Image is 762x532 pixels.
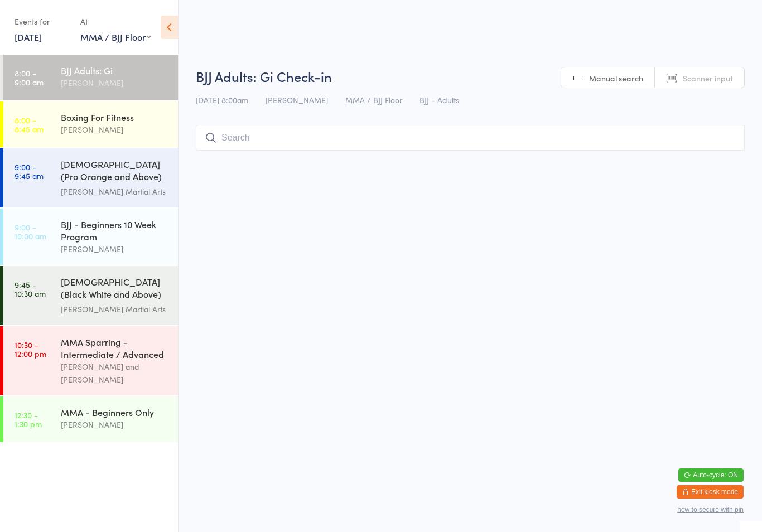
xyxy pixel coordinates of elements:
[677,485,744,499] button: Exit kiosk mode
[61,418,168,431] div: [PERSON_NAME]
[589,72,643,84] span: Manual search
[80,31,151,43] div: MMA / BJJ Floor
[3,55,178,100] a: 8:00 -9:00 amBJJ Adults: Gi[PERSON_NAME]
[15,340,46,358] time: 10:30 - 12:00 pm
[3,148,178,207] a: 9:00 -9:45 am[DEMOGRAPHIC_DATA] (Pro Orange and Above) Freestyle Martial Art...[PERSON_NAME] Mart...
[266,94,328,105] span: [PERSON_NAME]
[61,360,168,386] div: [PERSON_NAME] and [PERSON_NAME]
[61,406,168,418] div: MMA - Beginners Only
[61,111,168,123] div: Boxing For Fitness
[61,64,168,76] div: BJJ Adults: Gi
[61,275,168,303] div: [DEMOGRAPHIC_DATA] (Black White and Above) Freestyle Martial ...
[196,94,248,105] span: [DATE] 8:00am
[15,31,42,43] a: [DATE]
[15,115,44,133] time: 8:00 - 8:45 am
[3,396,178,442] a: 12:30 -1:30 pmMMA - Beginners Only[PERSON_NAME]
[61,123,168,136] div: [PERSON_NAME]
[15,162,44,180] time: 9:00 - 9:45 am
[61,76,168,89] div: [PERSON_NAME]
[61,185,168,198] div: [PERSON_NAME] Martial Arts
[3,101,178,147] a: 8:00 -8:45 amBoxing For Fitness[PERSON_NAME]
[345,94,402,105] span: MMA / BJJ Floor
[15,223,46,240] time: 9:00 - 10:00 am
[80,12,151,31] div: At
[15,410,42,428] time: 12:30 - 1:30 pm
[196,67,745,85] h2: BJJ Adults: Gi Check-in
[678,468,744,482] button: Auto-cycle: ON
[15,280,46,298] time: 9:45 - 10:30 am
[61,243,168,255] div: [PERSON_NAME]
[61,158,168,185] div: [DEMOGRAPHIC_DATA] (Pro Orange and Above) Freestyle Martial Art...
[3,326,178,395] a: 10:30 -12:00 pmMMA Sparring - Intermediate / Advanced[PERSON_NAME] and [PERSON_NAME]
[3,266,178,325] a: 9:45 -10:30 am[DEMOGRAPHIC_DATA] (Black White and Above) Freestyle Martial ...[PERSON_NAME] Marti...
[15,12,69,31] div: Events for
[61,218,168,243] div: BJJ - Beginners 10 Week Program
[196,125,745,151] input: Search
[419,94,459,105] span: BJJ - Adults
[677,506,744,514] button: how to secure with pin
[15,69,44,86] time: 8:00 - 9:00 am
[61,336,168,360] div: MMA Sparring - Intermediate / Advanced
[61,303,168,316] div: [PERSON_NAME] Martial Arts
[683,72,733,84] span: Scanner input
[3,209,178,265] a: 9:00 -10:00 amBJJ - Beginners 10 Week Program[PERSON_NAME]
